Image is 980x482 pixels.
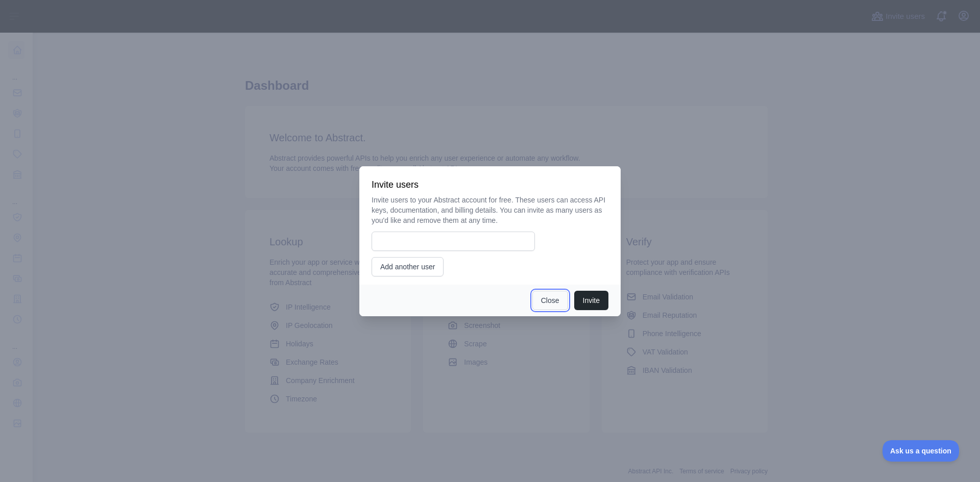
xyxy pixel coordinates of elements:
[372,257,444,276] button: Add another user
[372,195,608,225] p: Invite users to your Abstract account for free. These users can access API keys, documentation, a...
[883,440,960,462] iframe: Toggle Customer Support
[574,291,608,310] button: Invite
[532,291,568,310] button: Close
[372,179,608,191] h3: Invite users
